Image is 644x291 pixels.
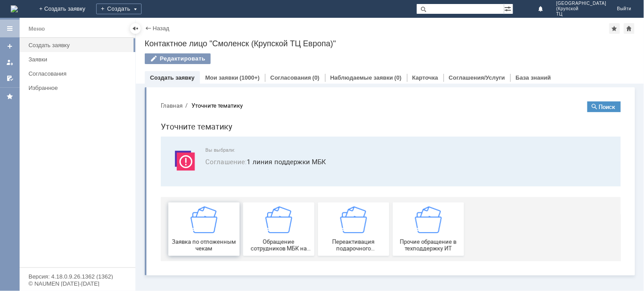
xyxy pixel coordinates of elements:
[11,5,18,12] a: Перейти на домашнюю страницу
[25,67,134,81] a: Согласования
[92,144,158,158] span: Обращение сотрудников МБК на недоступность тех. поддержки
[242,144,308,158] span: Прочие обращение в техподдержку ИТ
[25,53,134,66] a: Заявки
[90,108,161,162] button: Обращение сотрудников МБК на недоступность тех. поддержки
[96,4,142,14] div: Создать
[29,56,130,63] div: Заявки
[240,74,260,81] div: (1000+)
[29,85,120,91] div: Избранное
[153,25,169,32] a: Назад
[261,112,288,139] img: getfafe0041f1c547558d014b707d1d9f05
[112,112,139,139] img: getfafe0041f1c547558d014b707d1d9f05
[412,74,438,81] a: Карточка
[17,144,83,158] span: Заявка по отложенным чекам
[29,24,45,34] div: Меню
[556,1,607,6] span: [GEOGRAPHIC_DATA]
[7,7,29,15] button: Главная
[15,108,86,162] button: Заявка по отложенным чекам
[37,112,64,139] img: getfafe0041f1c547558d014b707d1d9f05
[609,23,620,34] div: Добавить в избранное
[395,74,402,81] div: (0)
[239,108,310,162] a: Прочие обращение в техподдержку ИТ
[130,23,141,34] div: Скрыть меню
[25,38,134,52] a: Создать заявку
[52,62,457,73] span: 1 линия поддержки МБК
[187,112,213,139] img: getfafe0041f1c547558d014b707d1d9f05
[624,23,635,34] div: Сделать домашней страницей
[29,70,130,77] div: Согласования
[52,53,457,59] span: Вы выбрали:
[330,74,393,81] a: Наблюдаемые заявки
[164,108,236,162] a: Переактивация подарочного сертификата
[3,39,17,53] a: Создать заявку
[52,63,94,72] span: Соглашение :
[449,74,505,81] a: Соглашения/Услуги
[504,4,513,12] span: Расширенный поиск
[3,71,17,85] a: Мои согласования
[556,12,607,17] span: ТЦ
[145,39,635,48] div: Контактное лицо "Смоленск (Крупской ТЦ Европа)"
[167,144,233,158] span: Переактивация подарочного сертификата
[434,7,467,18] button: Поиск
[18,53,45,80] img: svg%3E
[3,55,17,69] a: Мои заявки
[205,74,238,81] a: Мои заявки
[270,74,311,81] a: Согласования
[150,74,195,81] a: Создать заявку
[29,42,130,48] div: Создать заявку
[7,26,467,39] h1: Уточните тематику
[29,281,126,287] div: © NAUMEN [DATE]-[DATE]
[38,8,89,15] div: Уточните тематику
[29,274,126,279] div: Версия: 4.18.0.9.26.1362 (1362)
[313,74,320,81] div: (0)
[516,74,551,81] a: База знаний
[11,5,18,12] img: logo
[556,6,607,12] span: (Крупской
